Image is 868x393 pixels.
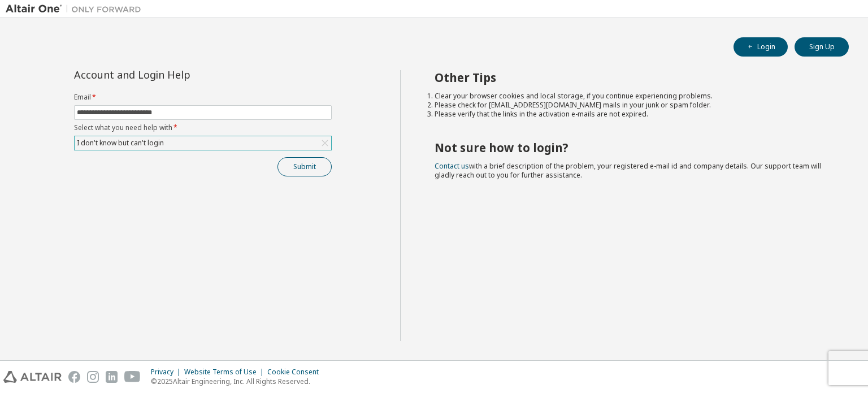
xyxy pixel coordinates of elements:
[75,137,166,149] div: I don't know but can't login
[68,371,80,383] img: facebook.svg
[435,101,829,110] li: Please check for [EMAIL_ADDRESS][DOMAIN_NAME] mails in your junk or spam folder.
[435,92,829,101] li: Clear your browser cookies and local storage, if you continue experiencing problems.
[277,157,332,176] button: Submit
[435,110,829,119] li: Please verify that the links in the activation e-mails are not expired.
[435,70,829,85] h2: Other Tips
[74,123,332,132] label: Select what you need help with
[3,371,62,383] img: altair_logo.svg
[184,368,267,377] div: Website Terms of Use
[435,161,469,171] a: Contact us
[87,371,99,383] img: instagram.svg
[124,371,141,383] img: youtube.svg
[151,377,325,386] p: © 2025 Altair Engineering, Inc. All Rights Reserved.
[106,371,118,383] img: linkedin.svg
[795,37,849,57] button: Sign Up
[75,136,331,150] div: I don't know but can't login
[74,93,332,102] label: Email
[151,368,184,377] div: Privacy
[267,368,325,377] div: Cookie Consent
[74,70,280,79] div: Account and Login Help
[435,140,829,155] h2: Not sure how to login?
[734,37,788,57] button: Login
[435,161,821,180] span: with a brief description of the problem, your registered e-mail id and company details. Our suppo...
[6,3,147,15] img: Altair One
